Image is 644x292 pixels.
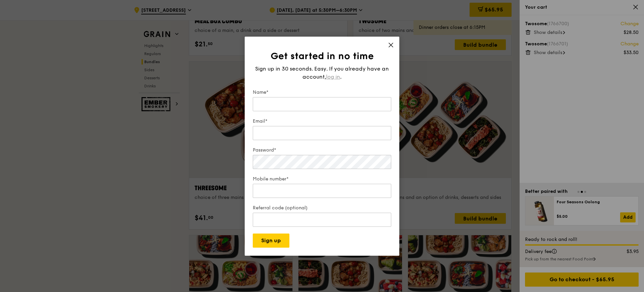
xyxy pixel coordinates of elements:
[253,118,391,125] label: Email*
[255,66,389,80] span: Sign up in 30 seconds. Easy. If you already have an account,
[253,147,391,154] label: Password*
[253,205,391,211] label: Referral code (optional)
[253,89,391,96] label: Name*
[253,176,391,182] label: Mobile number*
[340,74,341,80] span: .
[253,50,391,62] h1: Get started in no time
[326,73,340,81] span: log in
[253,234,289,248] button: Sign up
